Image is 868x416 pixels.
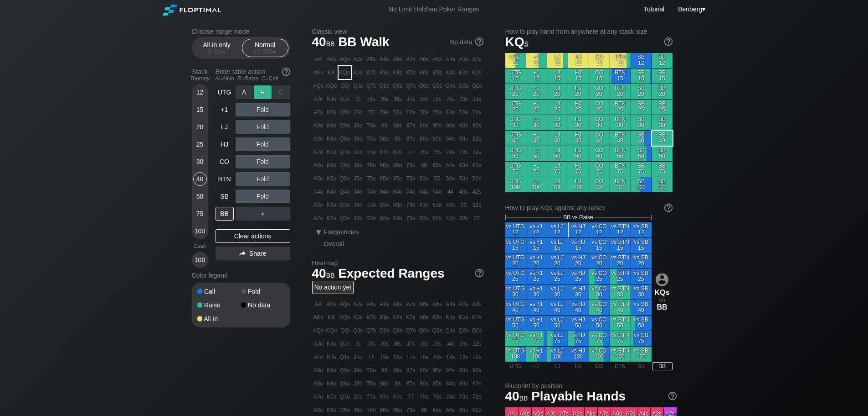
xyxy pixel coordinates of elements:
[378,185,391,198] div: 94o
[405,185,417,198] div: 74o
[405,172,417,185] div: 75o
[656,273,668,286] img: icon-avatar.b40e07d9.svg
[339,146,351,158] div: Q7o
[471,93,483,105] div: J2s
[652,84,673,99] div: BB 20
[610,100,631,115] div: BTN 25
[444,53,457,66] div: A4s
[312,159,325,172] div: A6o
[431,93,444,105] div: J5s
[352,132,365,145] div: J8o
[505,177,526,192] div: UTG 100
[505,204,673,211] div: How to play KQs against any raiser
[352,146,365,158] div: J7o
[450,38,483,47] div: No data
[418,199,431,211] div: 63o
[339,199,351,211] div: Q3o
[236,85,290,99] div: Fold
[339,106,351,119] div: QTo
[192,28,290,35] h2: Choose range mode
[378,146,391,158] div: 97o
[405,132,417,145] div: 87s
[418,53,431,66] div: A6s
[352,93,365,105] div: JJ
[312,212,325,225] div: A2o
[391,53,404,66] div: A8s
[444,132,457,145] div: 84s
[471,185,483,198] div: 42s
[391,146,404,158] div: 87o
[631,177,652,192] div: SB 100
[652,131,673,146] div: BB 40
[643,5,664,13] a: Tutorial
[193,190,207,203] div: 50
[610,177,631,192] div: BTN 100
[281,67,291,77] img: help.32db89a4.svg
[325,132,338,145] div: K8o
[547,146,568,161] div: LJ 50
[505,131,526,146] div: UTG 40
[589,131,610,146] div: CO 40
[631,146,652,161] div: SB 50
[352,212,365,225] div: J2o
[312,199,325,211] div: A3o
[457,185,470,198] div: 43s
[241,302,285,308] div: No data
[431,79,444,92] div: Q5s
[365,146,378,158] div: T7o
[216,172,234,186] div: BTN
[457,79,470,92] div: Q3s
[610,115,631,130] div: BTN 30
[589,53,610,68] div: CO 12
[547,131,568,146] div: LJ 40
[663,203,673,213] img: help.32db89a4.svg
[325,106,338,119] div: KTo
[505,68,526,84] div: UTG 15
[339,159,351,172] div: Q6o
[391,66,404,79] div: K8s
[418,66,431,79] div: K6s
[312,93,325,105] div: AJo
[326,38,335,48] span: bb
[216,190,234,203] div: SB
[312,28,483,35] h2: Classic view
[325,185,338,198] div: K4o
[337,35,391,50] span: BB Walk
[188,64,212,85] div: Stack
[471,119,483,132] div: 92s
[444,159,457,172] div: 64s
[568,115,589,130] div: HJ 30
[474,37,484,47] img: help.32db89a4.svg
[589,68,610,84] div: CO 15
[610,131,631,146] div: BTN 40
[325,79,338,92] div: KQo
[339,185,351,198] div: Q4o
[365,199,378,211] div: T3o
[325,66,338,79] div: KK
[272,85,290,99] div: C
[457,132,470,145] div: 83s
[365,172,378,185] div: T5o
[405,119,417,132] div: 97s
[431,159,444,172] div: 65s
[391,106,404,119] div: T8s
[365,79,378,92] div: QTs
[325,146,338,158] div: K7o
[312,119,325,132] div: A9o
[526,115,547,130] div: +1 30
[405,199,417,211] div: 73o
[589,177,610,192] div: CO 100
[471,159,483,172] div: 62s
[610,53,631,68] div: BTN 12
[568,146,589,161] div: HJ 50
[526,68,547,84] div: +1 15
[312,185,325,198] div: A4o
[610,68,631,84] div: BTN 15
[589,162,610,177] div: CO 75
[365,93,378,105] div: JTs
[471,79,483,92] div: Q2s
[526,131,547,146] div: +1 40
[610,146,631,161] div: BTN 50
[418,132,431,145] div: 86s
[589,146,610,161] div: CO 50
